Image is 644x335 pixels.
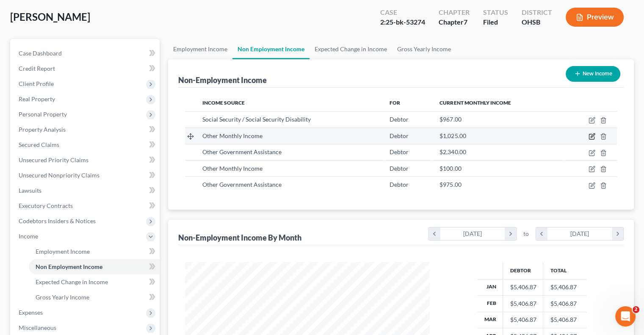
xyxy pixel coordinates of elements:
span: Current Monthly Income [439,100,511,106]
a: Gross Yearly Income [392,39,456,59]
span: Debtor [390,148,409,155]
div: Case [380,8,425,17]
div: Filed [483,17,508,27]
td: $5,406.87 [543,296,586,312]
span: Other Monthly Income [202,132,263,139]
a: Expected Change in Income [29,274,160,290]
span: Gross Yearly Income [36,293,89,301]
span: to [523,230,529,238]
th: Debtor [503,262,543,279]
span: Debtor [390,132,409,139]
span: 2 [633,306,639,313]
div: Chapter [439,8,470,17]
i: chevron_right [505,227,516,240]
button: New Income [566,66,620,82]
div: Non-Employment Income By Month [178,233,301,243]
a: Non Employment Income [232,39,310,59]
span: Codebtors Insiders & Notices [19,217,96,224]
span: Other Government Assistance [202,148,282,155]
span: Income [19,233,38,240]
a: Secured Claims [12,137,160,152]
a: Unsecured Nonpriority Claims [12,168,160,183]
i: chevron_left [429,227,440,240]
div: Status [483,8,508,17]
span: Lawsuits [19,187,41,194]
a: Gross Yearly Income [29,290,160,305]
a: Non Employment Income [29,259,160,274]
th: Feb [477,296,503,312]
span: $975.00 [439,181,461,188]
a: Employment Income [29,244,160,259]
span: Expected Change in Income [36,278,108,285]
span: Income Source [202,100,245,106]
div: Non-Employment Income [178,75,267,85]
span: Real Property [19,95,55,102]
a: Unsecured Priority Claims [12,152,160,168]
span: Unsecured Priority Claims [19,156,88,163]
span: Case Dashboard [19,50,62,57]
button: Preview [566,8,624,27]
a: Employment Income [168,39,232,59]
iframe: Intercom live chat [615,306,636,327]
span: Credit Report [19,65,55,72]
div: $5,406.87 [510,283,536,291]
span: Unsecured Nonpriority Claims [19,172,100,179]
a: Executory Contracts [12,198,160,213]
a: Expected Change in Income [310,39,392,59]
th: Total [543,262,586,279]
span: Social Security / Social Security Disability [202,116,311,123]
div: [DATE] [440,227,505,240]
span: Employment Income [36,248,90,255]
span: Other Government Assistance [202,181,282,188]
span: [PERSON_NAME] [10,11,90,23]
span: $100.00 [439,165,461,172]
div: Chapter [439,17,470,27]
span: For [390,100,400,106]
div: $5,406.87 [510,316,536,324]
span: $2,340.00 [439,148,466,155]
div: OHSB [522,17,552,27]
div: District [522,8,552,17]
span: Client Profile [19,80,54,87]
th: Jan [477,279,503,295]
span: Miscellaneous [19,324,56,331]
i: chevron_left [536,227,547,240]
span: Other Monthly Income [202,165,263,172]
span: Executory Contracts [19,202,73,209]
span: Debtor [390,181,409,188]
span: Secured Claims [19,141,59,148]
span: Expenses [19,309,43,316]
a: Property Analysis [12,122,160,137]
div: 2:25-bk-53274 [380,17,425,27]
a: Credit Report [12,61,160,76]
span: $967.00 [439,116,461,123]
a: Case Dashboard [12,46,160,61]
div: [DATE] [547,227,612,240]
td: $5,406.87 [543,312,586,328]
a: Lawsuits [12,183,160,198]
span: $1,025.00 [439,132,466,139]
span: Personal Property [19,111,67,118]
span: Non Employment Income [36,263,102,270]
span: Debtor [390,116,409,123]
th: Mar [477,312,503,328]
span: Property Analysis [19,126,66,133]
td: $5,406.87 [543,279,586,295]
span: 7 [464,18,467,26]
div: $5,406.87 [510,299,536,308]
span: Debtor [390,165,409,172]
i: chevron_right [612,227,623,240]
